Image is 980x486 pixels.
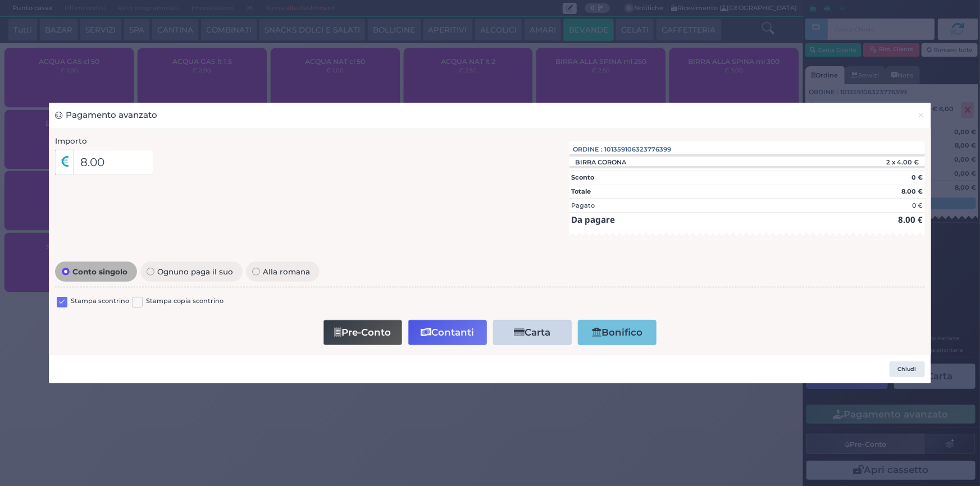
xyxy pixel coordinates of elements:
[571,214,615,225] strong: Da pagare
[493,320,572,345] button: Carta
[154,268,236,276] span: Ognuno paga il suo
[71,296,129,307] label: Stampa scontrino
[55,135,87,146] label: Importo
[901,187,923,195] strong: 8.00 €
[260,268,313,276] span: Alla romana
[912,201,923,210] div: 0 €
[55,109,157,122] h3: Pagamento avanzato
[573,145,603,154] span: Ordine :
[571,187,591,195] strong: Totale
[911,173,923,181] strong: 0 €
[911,103,931,128] button: Chiudi
[70,268,131,276] span: Conto singolo
[890,361,925,377] button: Chiudi
[408,320,487,345] button: Contanti
[569,158,632,166] div: BIRRA CORONA
[323,320,402,345] button: Pre-Conto
[605,145,672,154] span: 101359106323776399
[571,173,594,181] strong: Sconto
[836,158,924,166] div: 2 x 4.00 €
[898,214,923,225] strong: 8.00 €
[571,201,595,210] div: Pagato
[578,320,657,345] button: Bonifico
[74,150,154,175] input: Es. 30.99
[146,296,224,307] label: Stampa copia scontrino
[918,109,925,121] span: ×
